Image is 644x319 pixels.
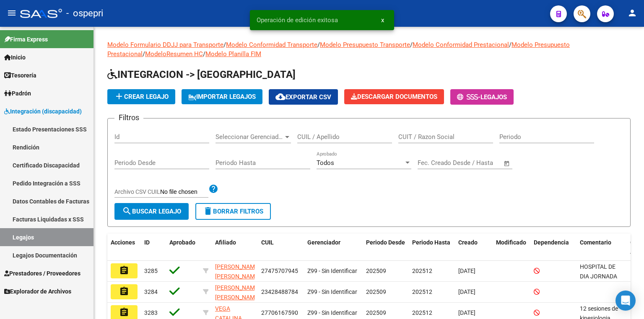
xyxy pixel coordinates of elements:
span: Z99 - Sin Identificar [307,288,357,295]
h3: Filtros [114,112,143,123]
span: 3284 [144,288,158,295]
a: Modelo Planilla FIM [205,50,261,58]
a: Modelo Formulario DDJJ para Transporte [107,41,223,49]
span: Comentario [580,239,611,246]
span: Modificado [496,239,526,246]
span: [DATE] [458,288,475,295]
span: INTEGRACION -> [GEOGRAPHIC_DATA] [107,69,296,80]
span: Borrar Filtros [203,208,263,215]
span: Gerenciador [307,239,340,246]
span: Exportar CSV [275,93,331,101]
span: x [381,16,384,24]
span: Z99 - Sin Identificar [307,268,357,274]
input: Fecha fin [459,159,500,167]
span: Integración (discapacidad) [4,107,82,116]
span: Archivo CSV CUIL [114,188,160,195]
span: [PERSON_NAME] [PERSON_NAME] [215,284,260,301]
span: Periodo Desde [366,239,405,246]
span: CUIL [261,239,274,246]
button: -Legajos [450,89,514,105]
span: Legajos [480,93,507,101]
datatable-header-cell: Afiliado [212,234,258,261]
a: Modelo Conformidad Prestacional [413,41,509,49]
a: ModeloResumen HC [145,50,203,58]
button: Crear Legajo [107,89,175,104]
span: Afiliado [215,239,236,246]
datatable-header-cell: CUIL [258,234,304,261]
datatable-header-cell: Periodo Desde [363,234,409,261]
input: Fecha inicio [418,159,452,167]
span: 202509 [366,309,386,316]
mat-icon: delete [203,206,213,216]
datatable-header-cell: Creado [455,234,493,261]
datatable-header-cell: Modificado [493,234,530,261]
span: - [457,93,480,101]
span: Descargar Documentos [351,93,437,100]
datatable-header-cell: Comentario [576,234,627,261]
datatable-header-cell: Acciones [107,234,141,261]
span: Aprobado [169,239,195,246]
button: Open calendar [502,159,512,168]
span: 3283 [144,309,158,316]
div: Open Intercom Messenger [615,291,636,311]
span: Inicio [4,53,26,62]
span: 27706167590 [261,309,298,316]
mat-icon: cloud_download [275,92,286,102]
span: Buscar Legajo [122,208,181,215]
span: 27475707945 [261,268,298,274]
span: 202509 [366,288,386,295]
span: IMPORTAR LEGAJOS [188,93,256,100]
span: 202512 [412,288,432,295]
span: Operación de edición exitosa [257,16,338,24]
span: 23428488784 [261,288,298,295]
span: Tesorería [4,71,36,80]
span: Padrón [4,89,31,98]
span: HOSPITAL DE DIA JORNADA SIMPLE LIENS / SEPT A DIC [580,263,621,298]
mat-icon: person [627,8,637,18]
button: x [374,13,391,28]
mat-icon: help [208,184,218,194]
span: Creado [458,239,478,246]
mat-icon: assignment [119,265,129,275]
input: Archivo CSV CUIL [160,188,208,196]
button: Borrar Filtros [195,203,271,220]
datatable-header-cell: Aprobado [166,234,200,261]
datatable-header-cell: Gerenciador [304,234,363,261]
mat-icon: search [122,206,132,216]
span: 3285 [144,268,158,274]
span: [PERSON_NAME] [PERSON_NAME] [215,263,260,280]
span: Firma Express [4,35,48,44]
span: Explorador de Archivos [4,287,71,296]
mat-icon: menu [7,8,17,18]
span: Crear Legajo [114,93,169,100]
span: Z99 - Sin Identificar [307,309,357,316]
button: Buscar Legajo [114,203,189,220]
mat-icon: assignment [119,286,129,296]
span: - ospepri [66,4,103,23]
button: IMPORTAR LEGAJOS [182,89,262,104]
button: Exportar CSV [269,89,338,105]
span: Prestadores / Proveedores [4,269,80,278]
span: 202512 [412,309,432,316]
span: 202509 [366,268,386,274]
span: ID [144,239,150,246]
datatable-header-cell: ID [141,234,166,261]
datatable-header-cell: Dependencia [530,234,576,261]
span: Acciones [111,239,135,246]
datatable-header-cell: Periodo Hasta [409,234,455,261]
span: [DATE] [458,268,475,274]
span: Todos [317,159,334,167]
mat-icon: assignment [119,307,129,317]
span: 202512 [412,268,432,274]
span: Periodo Hasta [412,239,450,246]
span: Dependencia [534,239,569,246]
a: Modelo Presupuesto Transporte [320,41,410,49]
mat-icon: add [114,91,124,101]
span: Seleccionar Gerenciador [216,133,283,141]
button: Descargar Documentos [344,89,444,104]
span: [DATE] [458,309,475,316]
a: Modelo Conformidad Transporte [226,41,317,49]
